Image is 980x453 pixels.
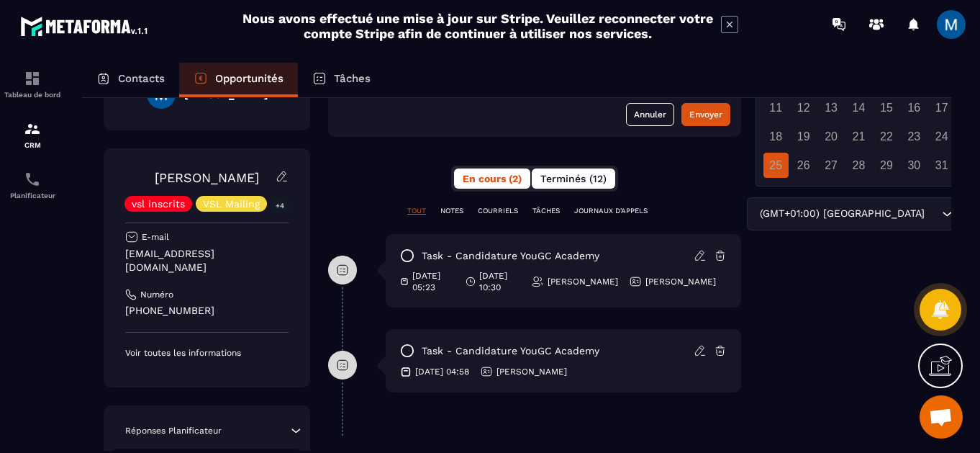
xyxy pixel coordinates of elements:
[215,72,283,85] p: Opportunités
[902,124,927,149] div: 23
[819,124,844,149] div: 20
[532,206,560,216] p: TÂCHES
[819,95,844,120] div: 13
[271,198,289,213] p: +4
[24,171,41,188] img: scheduler
[874,124,899,149] div: 22
[747,197,962,230] div: Search for option
[791,153,816,178] div: 26
[929,124,954,149] div: 24
[874,95,899,120] div: 15
[479,270,520,293] p: [DATE] 10:30
[645,276,716,287] p: [PERSON_NAME]
[920,395,963,439] a: Ouvrir le chat
[82,63,179,97] a: Contacts
[125,347,289,359] p: Voir toutes les informations
[902,95,927,120] div: 16
[140,289,173,300] p: Numéro
[532,169,615,189] button: Terminés (12)
[463,173,522,184] span: En cours (2)
[763,124,789,149] div: 18
[846,153,871,178] div: 28
[496,366,567,377] p: [PERSON_NAME]
[791,124,816,149] div: 19
[681,103,730,126] button: Envoyer
[791,95,816,120] div: 12
[20,13,150,39] img: logo
[125,247,289,274] p: [EMAIL_ADDRESS][DOMAIN_NAME]
[929,95,954,120] div: 17
[142,231,169,243] p: E-mail
[4,109,61,160] a: formationformationCRM
[478,206,518,216] p: COURRIELS
[412,270,455,293] p: [DATE] 05:23
[132,199,185,209] p: vsl inscrits
[454,169,530,189] button: En cours (2)
[846,95,871,120] div: 14
[4,59,61,109] a: formationformationTableau de bord
[422,344,599,358] p: task - Candidature YouGC Academy
[762,37,956,178] div: Calendar days
[626,103,674,126] button: Annuler
[540,173,607,184] span: Terminés (12)
[927,206,938,222] input: Search for option
[334,72,371,85] p: Tâches
[574,206,648,216] p: JOURNAUX D'APPELS
[422,249,599,263] p: task - Candidature YouGC Academy
[415,366,469,377] p: [DATE] 04:58
[179,63,298,97] a: Opportunités
[548,276,618,287] p: [PERSON_NAME]
[118,72,165,85] p: Contacts
[929,153,954,178] div: 31
[125,425,222,436] p: Réponses Planificateur
[819,153,844,178] div: 27
[846,124,871,149] div: 21
[242,11,714,41] h2: Nous avons effectué une mise à jour sur Stripe. Veuillez reconnecter votre compte Stripe afin de ...
[902,153,927,178] div: 30
[763,153,789,178] div: 25
[125,304,289,318] p: [PHONE_NUMBER]
[298,63,385,97] a: Tâches
[689,107,722,122] div: Envoyer
[24,70,41,87] img: formation
[756,206,927,222] span: (GMT+01:00) [GEOGRAPHIC_DATA]
[24,120,41,138] img: formation
[4,91,61,99] p: Tableau de bord
[4,160,61,210] a: schedulerschedulerPlanificateur
[874,153,899,178] div: 29
[763,95,789,120] div: 11
[4,192,61,199] p: Planificateur
[440,206,463,216] p: NOTES
[203,199,260,209] p: VSL Mailing
[4,141,61,149] p: CRM
[407,206,426,216] p: TOUT
[155,170,259,185] a: [PERSON_NAME]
